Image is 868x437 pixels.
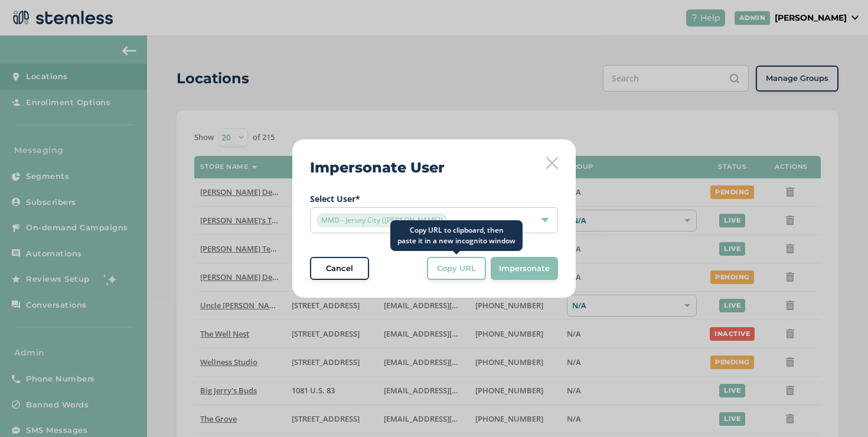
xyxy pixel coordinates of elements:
button: Impersonate [491,257,558,281]
iframe: Chat Widget [809,380,868,437]
span: Copy URL [437,263,476,275]
span: Cancel [326,263,353,275]
span: Impersonate [499,263,550,275]
button: Cancel [310,257,369,281]
label: Select User [310,193,558,205]
span: MMD - Jersey City ([PERSON_NAME]) [316,213,448,227]
button: Copy URL [427,257,486,281]
h2: Impersonate User [310,157,445,178]
div: Copy URL to clipboard, then paste it in a new incognito window [390,220,523,251]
